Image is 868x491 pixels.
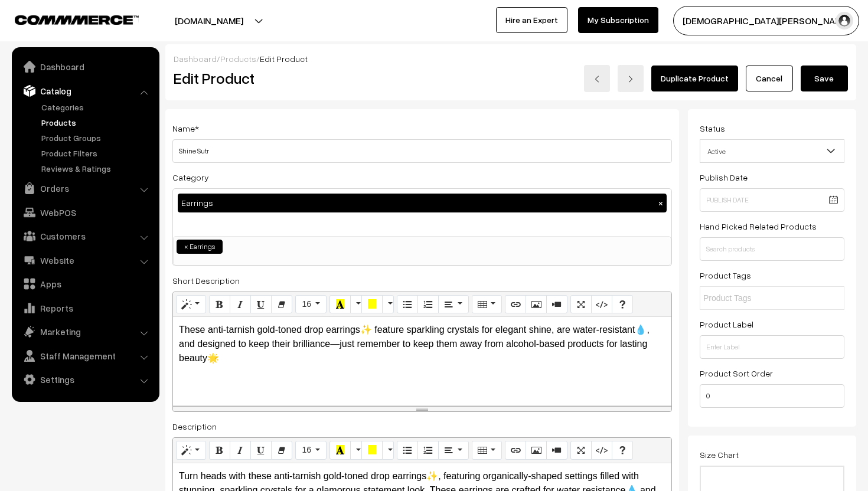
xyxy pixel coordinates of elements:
span: 16 [302,445,311,454]
button: Style [176,441,206,460]
label: Name [172,122,199,135]
a: Customers [15,225,155,247]
a: Categories [38,101,155,113]
div: / / [174,53,848,65]
span: 16 [302,299,311,309]
a: Dashboard [15,56,155,77]
span: Active [700,141,844,162]
input: Product Tags [703,292,807,305]
button: × [655,198,666,208]
button: More Color [382,441,394,460]
button: Recent Color [329,295,351,314]
a: WebPOS [15,202,155,223]
span: Active [700,139,844,163]
button: Paragraph [438,295,468,314]
label: Hand Picked Related Products [700,220,817,233]
label: Publish Date [700,171,748,184]
input: Search products [700,237,844,261]
button: More Color [382,295,394,314]
button: [DOMAIN_NAME] [133,6,285,35]
button: [DEMOGRAPHIC_DATA][PERSON_NAME] [673,6,859,35]
button: More Color [350,441,362,460]
h2: Edit Product [174,69,444,87]
button: Style [176,295,206,314]
a: Products [38,116,155,129]
a: Orders [15,178,155,199]
span: Edit Product [260,54,308,64]
img: right-arrow.png [627,76,634,83]
a: Website [15,250,155,271]
a: Duplicate Product [651,66,738,91]
button: Underline (⌘+U) [250,441,272,460]
a: Cancel [746,66,793,91]
button: Unordered list (⌘+⇧+NUM7) [397,441,418,460]
button: Video [546,441,567,460]
label: Product Label [700,318,753,330]
button: Picture [526,295,547,314]
button: Help [612,441,633,460]
button: Background Color [361,295,383,314]
a: Reviews & Ratings [38,162,155,175]
button: Code View [591,441,612,460]
a: My Subscription [578,7,658,33]
img: user [836,12,853,30]
button: Full Screen [570,441,592,460]
a: Reports [15,297,155,319]
a: Hire an Expert [496,7,567,33]
button: Link (⌘+K) [505,295,526,314]
a: Staff Management [15,345,155,366]
button: Video [546,295,567,314]
button: Help [612,295,633,314]
button: Italic (⌘+I) [230,441,251,460]
button: Bold (⌘+B) [209,295,230,314]
a: Product Groups [38,132,155,144]
button: Picture [526,441,547,460]
button: Paragraph [438,441,468,460]
a: COMMMERCE [15,12,118,26]
button: Remove Font Style (⌘+\) [271,441,292,460]
button: Italic (⌘+I) [230,295,251,314]
button: Remove Font Style (⌘+\) [271,295,292,314]
button: More Color [350,295,362,314]
button: Unordered list (⌘+⇧+NUM7) [397,295,418,314]
button: Font Size [295,441,327,460]
button: Ordered list (⌘+⇧+NUM8) [417,441,439,460]
a: Marketing [15,321,155,342]
label: Description [172,420,217,433]
div: Earrings [178,194,667,212]
button: Underline (⌘+U) [250,295,272,314]
img: left-arrow.png [593,76,601,83]
button: Font Size [295,295,327,314]
input: Name [172,139,672,163]
input: Publish Date [700,188,844,212]
button: Table [472,295,502,314]
button: Table [472,441,502,460]
button: Code View [591,295,612,314]
label: Status [700,122,725,135]
button: Bold (⌘+B) [209,441,230,460]
a: Product Filters [38,147,155,159]
a: Catalog [15,80,155,102]
label: Size Chart [700,449,739,461]
a: Products [220,54,256,64]
button: Ordered list (⌘+⇧+NUM8) [417,295,439,314]
button: Full Screen [570,295,592,314]
div: These anti-tarnish gold-toned drop earrings✨ feature sparkling crystals for elegant shine, are wa... [173,317,671,405]
button: Save [801,66,848,91]
label: Product Sort Order [700,367,773,379]
img: COMMMERCE [15,15,139,24]
button: Recent Color [329,441,351,460]
label: Product Tags [700,269,751,281]
button: Background Color [361,441,383,460]
input: Enter Label [700,335,844,359]
input: Enter Number [700,384,844,408]
label: Short Description [172,274,240,287]
a: Settings [15,369,155,390]
button: Link (⌘+K) [505,441,526,460]
a: Apps [15,273,155,294]
div: resize [173,406,671,411]
a: Dashboard [174,54,217,64]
